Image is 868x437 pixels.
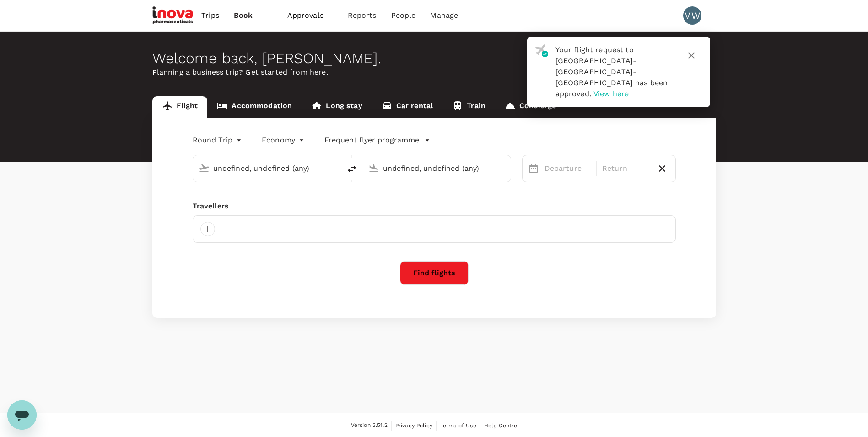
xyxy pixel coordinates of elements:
[262,133,306,147] div: Economy
[152,5,194,26] img: iNova Pharmaceuticals
[683,6,701,25] div: MW
[152,96,208,118] a: Flight
[287,10,333,21] span: Approvals
[234,10,253,21] span: Book
[193,133,244,147] div: Round Trip
[602,163,649,174] p: Return
[495,96,566,118] a: Concierge
[213,161,322,175] input: Depart from
[193,201,676,212] div: Travellers
[351,421,388,430] span: Version 3.51.2
[152,67,716,78] p: Planning a business trip? Get started from here.
[391,10,416,21] span: People
[334,167,336,169] button: Open
[302,96,372,118] a: Long stay
[504,167,506,169] button: Open
[372,96,443,118] a: Car rental
[207,96,302,118] a: Accommodation
[383,161,491,175] input: Going to
[341,158,363,180] button: delete
[545,163,591,174] p: Departure
[348,10,377,21] span: Reports
[324,135,430,146] button: Frequent flyer programme
[593,89,629,98] span: View here
[324,135,419,146] p: Frequent flyer programme
[395,422,432,429] span: Privacy Policy
[484,421,518,431] a: Help Centre
[400,261,469,285] button: Find flights
[484,422,518,429] span: Help Centre
[395,421,432,431] a: Privacy Policy
[7,400,37,430] iframe: Button to launch messaging window
[201,10,219,21] span: Trips
[442,96,495,118] a: Train
[152,50,716,67] div: Welcome back , [PERSON_NAME] .
[555,45,668,98] span: Your flight request to [GEOGRAPHIC_DATA]-[GEOGRAPHIC_DATA]-[GEOGRAPHIC_DATA] has been approved.
[440,422,476,429] span: Terms of Use
[430,10,458,21] span: Manage
[535,44,548,57] img: flight-approved
[440,421,476,431] a: Terms of Use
